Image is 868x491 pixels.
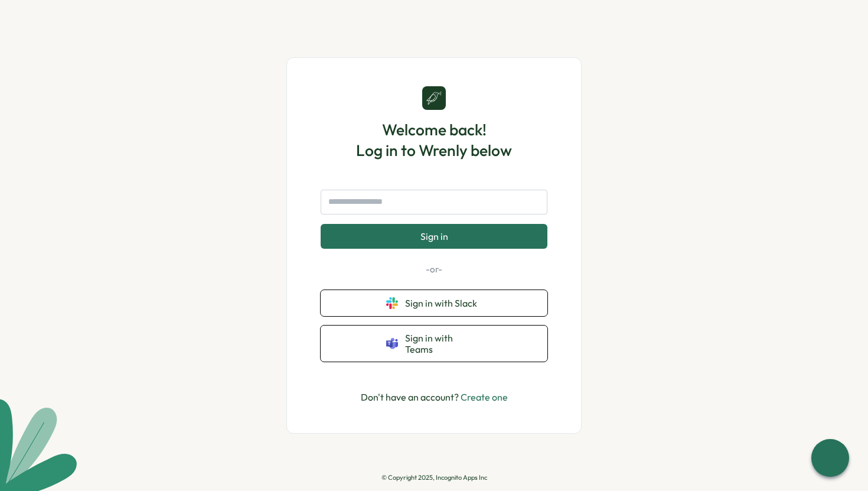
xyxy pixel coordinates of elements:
[361,390,508,405] p: Don't have an account?
[405,298,482,308] span: Sign in with Slack
[420,231,448,242] span: Sign in
[321,290,547,316] button: Sign in with Slack
[356,119,512,161] h1: Welcome back! Log in to Wrenly below
[461,391,508,403] a: Create one
[381,474,487,482] p: © Copyright 2025, Incognito Apps Inc
[321,224,547,249] button: Sign in
[405,333,482,355] span: Sign in with Teams
[321,326,547,362] button: Sign in with Teams
[321,263,547,276] p: -or-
